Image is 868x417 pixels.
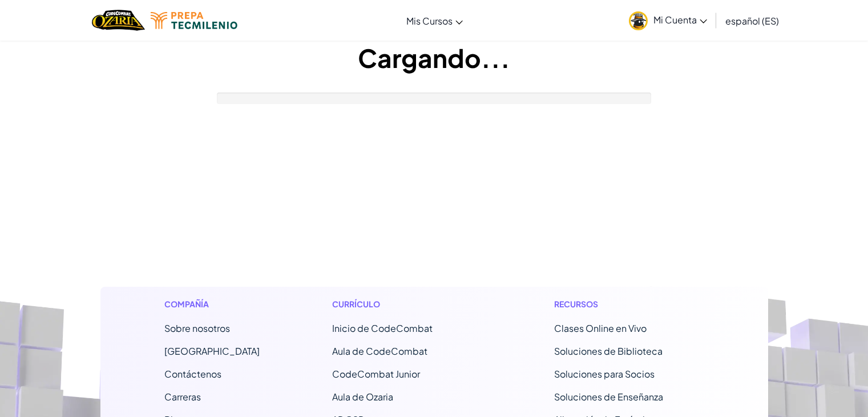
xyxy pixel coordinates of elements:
h1: Compañía [164,298,260,310]
img: Home [92,9,145,32]
h1: Currículo [332,298,482,310]
span: Mis Cursos [406,15,453,27]
span: Inicio de CodeCombat [332,322,433,334]
span: español (ES) [725,15,779,27]
a: Clases Online en Vivo [554,322,647,334]
span: Mi Cuenta [653,14,707,26]
a: Soluciones para Socios [554,368,655,380]
span: Contáctenos [164,368,221,380]
a: Aula de Ozaria [332,391,393,403]
a: Sobre nosotros [164,322,230,334]
h1: Recursos [554,298,704,310]
img: avatar [629,11,648,30]
a: CodeCombat Junior [332,368,420,380]
a: Mi Cuenta [623,2,713,38]
a: Soluciones de Biblioteca [554,345,663,357]
a: Ozaria by CodeCombat logo [92,9,145,32]
img: Tecmilenio logo [151,12,237,29]
a: Aula de CodeCombat [332,345,427,357]
a: español (ES) [720,5,785,36]
a: Soluciones de Enseñanza [554,391,663,403]
a: Carreras [164,391,201,403]
a: Mis Cursos [401,5,469,36]
a: [GEOGRAPHIC_DATA] [164,345,260,357]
